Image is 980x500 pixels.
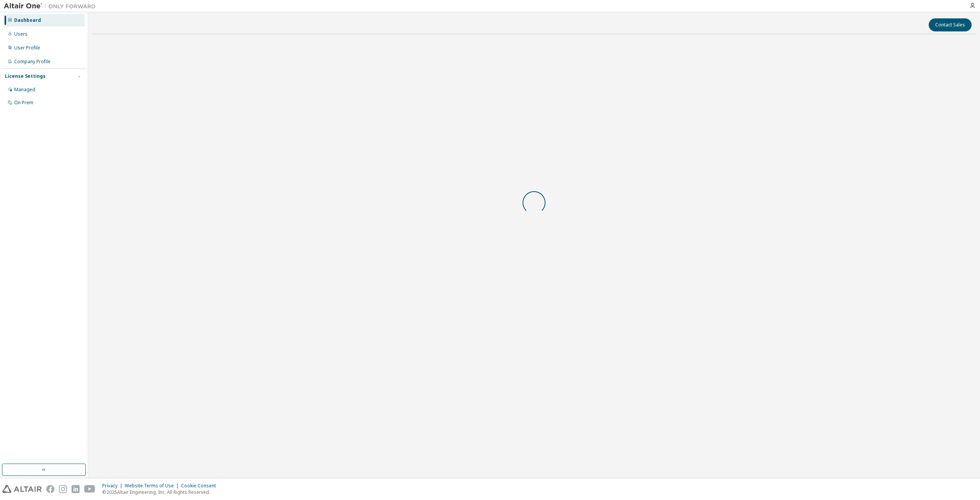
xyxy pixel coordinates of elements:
img: altair_logo.svg [2,485,42,493]
img: youtube.svg [84,485,95,493]
img: facebook.svg [46,485,54,493]
div: Cookie Consent [181,483,220,489]
div: License Settings [5,73,46,79]
div: Dashboard [14,17,41,23]
div: User Profile [14,45,40,51]
div: Privacy [102,483,125,489]
img: Altair One [4,2,100,10]
div: Website Terms of Use [125,483,181,489]
button: Contact Sales [929,18,972,31]
img: instagram.svg [59,485,67,493]
img: linkedin.svg [72,485,80,493]
div: On Prem [14,100,33,106]
p: © 2025 Altair Engineering, Inc. All Rights Reserved. [102,489,220,495]
div: Company Profile [14,59,51,65]
div: Managed [14,87,35,93]
div: Users [14,31,28,37]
